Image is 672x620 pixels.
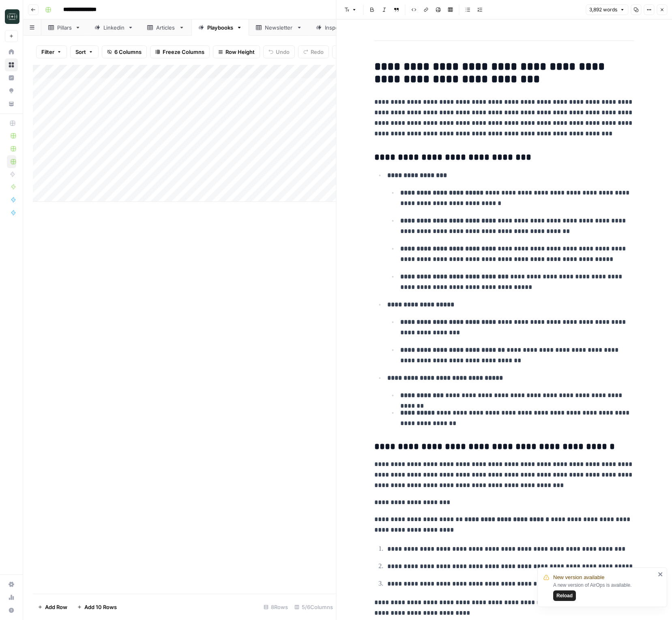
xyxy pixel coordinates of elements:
[325,24,339,32] div: Inspo
[41,48,54,56] span: Filter
[5,6,18,27] button: Workspace: Catalyst
[556,592,573,599] span: Reload
[586,4,628,15] button: 3,892 words
[589,6,617,13] span: 3,892 words
[72,601,122,614] button: Add 10 Rows
[658,571,663,577] button: close
[260,601,291,614] div: 8 Rows
[75,48,86,56] span: Sort
[5,97,18,110] a: Your Data
[163,48,204,56] span: Freeze Columns
[213,45,260,58] button: Row Height
[5,71,18,84] a: Insights
[140,19,191,36] a: Articles
[5,45,18,58] a: Home
[263,45,295,58] button: Undo
[88,19,140,36] a: Linkedin
[57,24,72,32] div: Pillars
[36,45,67,58] button: Filter
[5,591,18,604] a: Usage
[33,601,72,614] button: Add Row
[311,48,324,56] span: Redo
[291,601,336,614] div: 5/6 Columns
[249,19,309,36] a: Newsletter
[5,604,18,617] button: Help + Support
[276,48,290,56] span: Undo
[103,24,125,32] div: Linkedin
[156,24,176,32] div: Articles
[298,45,329,58] button: Redo
[553,582,655,601] div: A new version of AirOps is available.
[553,573,604,582] span: New version available
[5,578,18,591] a: Settings
[150,45,210,58] button: Freeze Columns
[265,24,293,32] div: Newsletter
[191,19,249,36] a: Playbooks
[5,58,18,71] a: Browse
[309,19,355,36] a: Inspo
[225,48,255,56] span: Row Height
[70,45,99,58] button: Sort
[45,603,67,611] span: Add Row
[5,9,19,24] img: Catalyst Logo
[207,24,233,32] div: Playbooks
[84,603,117,611] span: Add 10 Rows
[114,48,142,56] span: 6 Columns
[41,19,88,36] a: Pillars
[5,84,18,97] a: Opportunities
[102,45,147,58] button: 6 Columns
[553,590,576,601] button: Reload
